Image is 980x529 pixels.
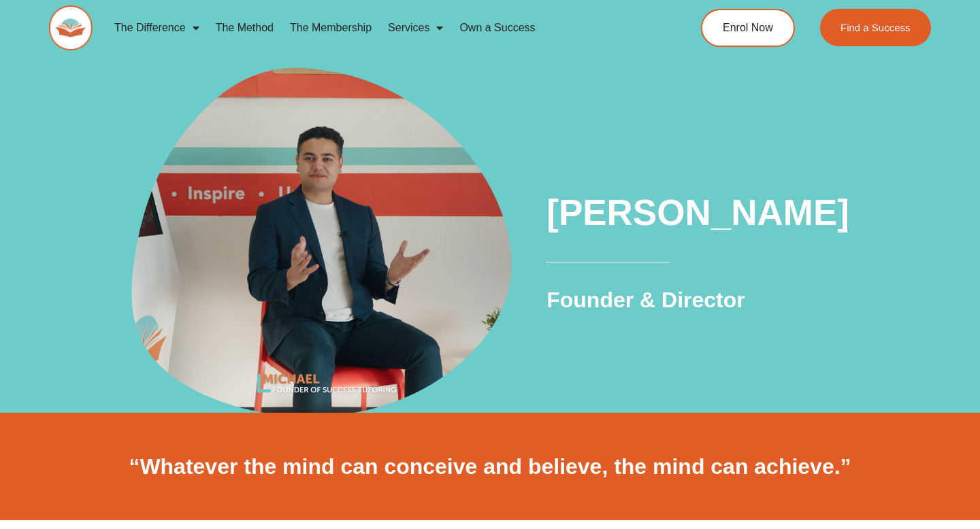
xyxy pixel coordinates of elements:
[546,286,870,315] h2: Founder & Director
[106,12,208,44] a: The Difference
[840,22,911,33] span: Find a Success
[208,12,282,44] a: The Method
[282,12,380,44] a: The Membership
[820,9,931,46] a: Find a Success
[701,9,795,47] a: Enrol Now
[546,188,870,238] h1: [PERSON_NAME]
[451,12,543,44] a: Own a Success
[380,12,451,44] a: Services
[109,453,871,481] h2: “Whatever the mind can conceive and believe, the mind can achieve.”
[723,22,773,33] span: Enrol Now
[118,42,524,447] img: Michael Black - Founder of Success Tutoring
[106,12,651,44] nav: Menu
